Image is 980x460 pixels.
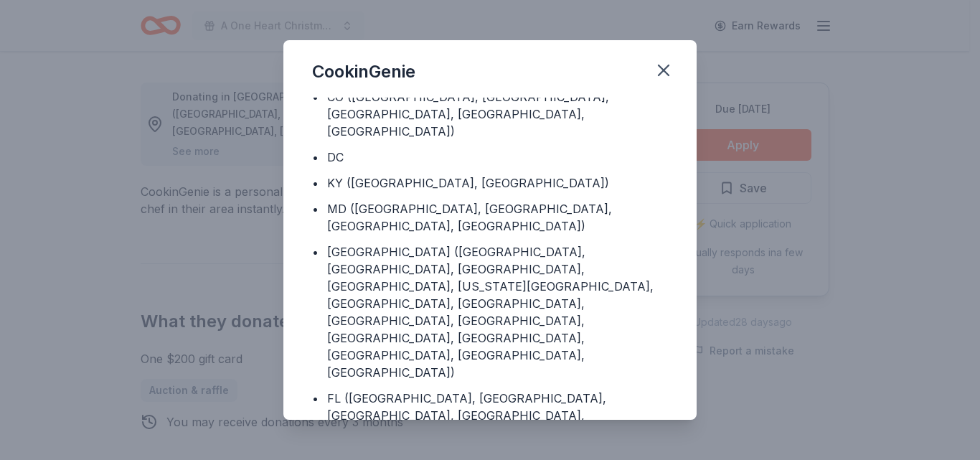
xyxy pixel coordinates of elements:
[312,243,319,260] div: •
[327,88,668,140] div: CO ([GEOGRAPHIC_DATA], [GEOGRAPHIC_DATA], [GEOGRAPHIC_DATA], [GEOGRAPHIC_DATA], [GEOGRAPHIC_DATA])
[312,60,415,83] div: CookinGenie
[327,174,609,192] div: KY ([GEOGRAPHIC_DATA], [GEOGRAPHIC_DATA])
[327,149,344,166] div: DC
[312,390,319,407] div: •
[312,174,319,192] div: •
[327,200,668,235] div: MD ([GEOGRAPHIC_DATA], [GEOGRAPHIC_DATA], [GEOGRAPHIC_DATA], [GEOGRAPHIC_DATA])
[327,243,668,381] div: [GEOGRAPHIC_DATA] ([GEOGRAPHIC_DATA], [GEOGRAPHIC_DATA], [GEOGRAPHIC_DATA], [GEOGRAPHIC_DATA], [U...
[312,200,319,217] div: •
[312,149,319,166] div: •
